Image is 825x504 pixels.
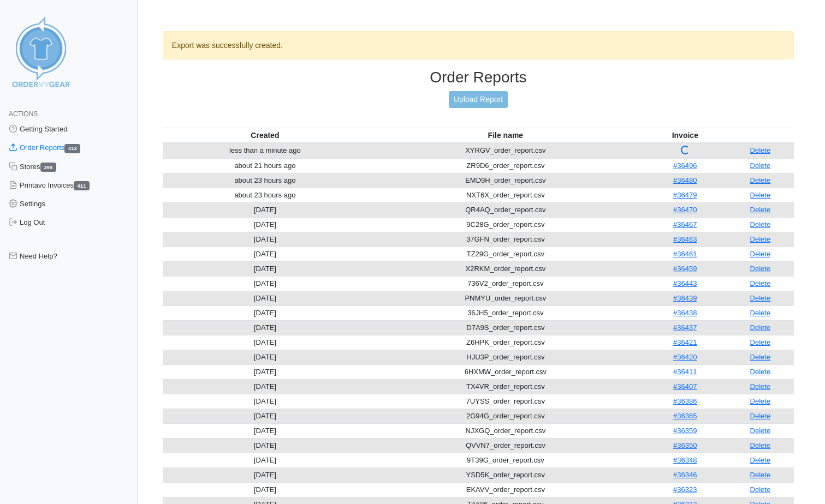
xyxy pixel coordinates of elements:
[750,161,771,170] a: Delete
[163,276,367,291] td: [DATE]
[750,206,771,214] a: Delete
[673,368,697,376] a: #36411
[367,143,644,159] td: XYRGV_order_report.csv
[367,173,644,188] td: EMD9H_order_report.csv
[367,217,644,232] td: 9C28G_order_report.csv
[750,146,771,154] a: Delete
[750,397,771,405] a: Delete
[673,323,697,332] a: #36437
[673,397,697,405] a: #36386
[367,291,644,305] td: PNMYU_order_report.csv
[673,250,697,258] a: #36461
[367,409,644,423] td: 2G94G_order_report.csv
[163,350,367,364] td: [DATE]
[673,485,697,494] a: #36323
[163,128,367,143] th: Created
[644,128,727,143] th: Invoice
[750,279,771,287] a: Delete
[163,158,367,173] td: about 21 hours ago
[367,438,644,453] td: QVVN7_order_report.csv
[367,453,644,467] td: 9T39G_order_report.csv
[40,163,56,172] span: 398
[163,394,367,409] td: [DATE]
[163,438,367,453] td: [DATE]
[673,441,697,449] a: #36350
[367,335,644,350] td: Z6HPK_order_report.csv
[163,68,794,87] h3: Order Reports
[750,265,771,273] a: Delete
[163,482,367,497] td: [DATE]
[367,276,644,291] td: 736V2_order_report.csv
[750,368,771,376] a: Delete
[750,294,771,302] a: Delete
[367,482,644,497] td: EKAVV_order_report.csv
[367,261,644,276] td: X2RKM_order_report.csv
[673,382,697,391] a: #36407
[750,323,771,332] a: Delete
[163,320,367,335] td: [DATE]
[750,382,771,391] a: Delete
[367,305,644,320] td: 36JH5_order_report.csv
[750,485,771,494] a: Delete
[163,364,367,379] td: [DATE]
[750,176,771,184] a: Delete
[163,232,367,247] td: [DATE]
[163,202,367,217] td: [DATE]
[750,427,771,435] a: Delete
[750,412,771,420] a: Delete
[163,31,794,59] div: Export was successfully created.
[673,265,697,273] a: #36459
[163,335,367,350] td: [DATE]
[367,158,644,173] td: ZR9D6_order_report.csv
[673,427,697,435] a: #36359
[673,279,697,287] a: #36443
[673,412,697,420] a: #36365
[367,232,644,247] td: 37GFN_order_report.csv
[367,128,644,143] th: File name
[673,294,697,302] a: #36439
[367,202,644,217] td: QR4AQ_order_report.csv
[163,291,367,305] td: [DATE]
[750,471,771,479] a: Delete
[367,423,644,438] td: NJXGQ_order_report.csv
[367,350,644,364] td: HJU3P_order_report.csv
[367,379,644,394] td: TX4VR_order_report.csv
[673,176,697,184] a: #36480
[163,409,367,423] td: [DATE]
[367,467,644,482] td: YSD5K_order_report.csv
[673,235,697,243] a: #36463
[673,309,697,317] a: #36438
[673,191,697,199] a: #36479
[367,364,644,379] td: 6HXMW_order_report.csv
[673,353,697,361] a: #36420
[163,453,367,467] td: [DATE]
[673,471,697,479] a: #36346
[750,250,771,258] a: Delete
[64,144,80,153] span: 412
[750,456,771,464] a: Delete
[163,143,367,159] td: less than a minute ago
[750,191,771,199] a: Delete
[750,441,771,449] a: Delete
[163,305,367,320] td: [DATE]
[673,338,697,346] a: #36421
[163,217,367,232] td: [DATE]
[163,379,367,394] td: [DATE]
[673,456,697,464] a: #36348
[673,161,697,170] a: #36496
[367,247,644,261] td: TZ29G_order_report.csv
[9,110,38,118] span: Actions
[74,181,90,190] span: 411
[449,91,508,108] a: Upload Report
[673,220,697,229] a: #36467
[750,309,771,317] a: Delete
[367,394,644,409] td: 7UYSS_order_report.csv
[367,188,644,202] td: NXT6X_order_report.csv
[750,220,771,229] a: Delete
[163,467,367,482] td: [DATE]
[750,338,771,346] a: Delete
[367,320,644,335] td: D7A9S_order_report.csv
[163,173,367,188] td: about 23 hours ago
[163,247,367,261] td: [DATE]
[673,206,697,214] a: #36470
